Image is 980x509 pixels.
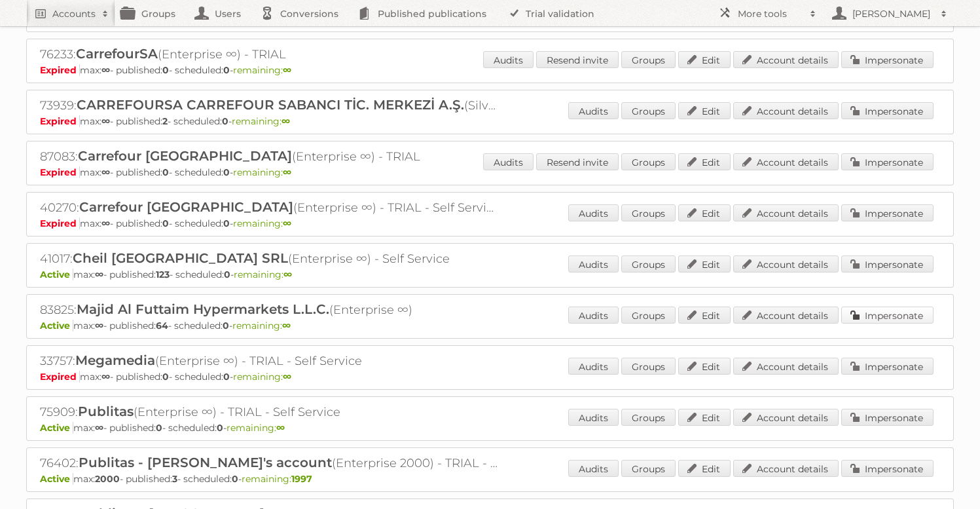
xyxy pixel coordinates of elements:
[162,64,169,76] strong: 0
[568,307,619,324] a: Audits
[40,115,940,127] p: max: - published: - scheduled: -
[40,422,940,434] p: max: - published: - scheduled: -
[40,217,940,229] p: max: - published: - scheduled: -
[621,204,676,221] a: Groups
[841,204,934,221] a: Impersonate
[95,473,120,485] strong: 2000
[678,204,731,221] a: Edit
[733,102,839,119] a: Account details
[40,166,940,178] p: max: - published: - scheduled: -
[276,422,285,434] strong: ∞
[95,320,103,331] strong: ∞
[568,409,619,426] a: Audits
[52,7,96,20] h2: Accounts
[233,64,291,76] span: remaining:
[483,153,534,170] a: Audits
[156,320,168,331] strong: 64
[40,199,498,216] h2: 40270: (Enterprise ∞) - TRIAL - Self Service
[568,255,619,273] a: Audits
[162,371,169,383] strong: 0
[283,217,291,229] strong: ∞
[536,51,619,68] a: Resend invite
[281,115,290,127] strong: ∞
[678,255,731,273] a: Edit
[40,301,498,318] h2: 83825: (Enterprise ∞)
[223,217,230,229] strong: 0
[568,460,619,477] a: Audits
[283,166,291,178] strong: ∞
[40,320,940,331] p: max: - published: - scheduled: -
[156,422,162,434] strong: 0
[224,269,230,280] strong: 0
[621,255,676,273] a: Groups
[733,307,839,324] a: Account details
[738,7,803,20] h2: More tools
[40,46,498,63] h2: 76233: (Enterprise ∞) - TRIAL
[73,250,288,266] span: Cheil [GEOGRAPHIC_DATA] SRL
[678,460,731,477] a: Edit
[283,269,292,280] strong: ∞
[733,460,839,477] a: Account details
[234,269,292,280] span: remaining:
[733,358,839,375] a: Account details
[78,148,292,164] span: Carrefour [GEOGRAPHIC_DATA]
[40,166,80,178] span: Expired
[40,371,940,383] p: max: - published: - scheduled: -
[40,250,498,267] h2: 41017: (Enterprise ∞) - Self Service
[162,217,169,229] strong: 0
[76,46,158,62] span: CarrefourSA
[75,352,155,368] span: Megamedia
[678,102,731,119] a: Edit
[77,97,464,113] span: CARREFOURSA CARREFOUR SABANCI TİC. MERKEZİ A.Ş.
[282,320,291,331] strong: ∞
[78,404,134,419] span: Publitas
[849,7,934,20] h2: [PERSON_NAME]
[733,153,839,170] a: Account details
[40,320,73,331] span: Active
[568,102,619,119] a: Audits
[841,358,934,375] a: Impersonate
[79,199,293,215] span: Carrefour [GEOGRAPHIC_DATA]
[40,473,73,485] span: Active
[40,217,80,229] span: Expired
[568,358,619,375] a: Audits
[40,352,498,369] h2: 33757: (Enterprise ∞) - TRIAL - Self Service
[242,473,312,485] span: remaining:
[733,409,839,426] a: Account details
[233,371,291,383] span: remaining:
[621,153,676,170] a: Groups
[678,153,731,170] a: Edit
[222,115,228,127] strong: 0
[40,473,940,485] p: max: - published: - scheduled: -
[40,115,80,127] span: Expired
[283,64,291,76] strong: ∞
[40,422,73,434] span: Active
[101,166,110,178] strong: ∞
[621,307,676,324] a: Groups
[40,148,498,165] h2: 87083: (Enterprise ∞) - TRIAL
[156,269,170,280] strong: 123
[678,51,731,68] a: Edit
[841,460,934,477] a: Impersonate
[841,307,934,324] a: Impersonate
[232,115,290,127] span: remaining:
[232,320,291,331] span: remaining:
[841,51,934,68] a: Impersonate
[40,269,940,280] p: max: - published: - scheduled: -
[621,51,676,68] a: Groups
[568,204,619,221] a: Audits
[40,64,940,76] p: max: - published: - scheduled: -
[40,97,498,114] h2: 73939: (Silver-2023 ∞) - TRIAL
[233,166,291,178] span: remaining:
[223,320,229,331] strong: 0
[162,166,169,178] strong: 0
[621,102,676,119] a: Groups
[77,301,329,317] span: Majid Al Futtaim Hypermarkets L.L.C.
[841,409,934,426] a: Impersonate
[223,166,230,178] strong: 0
[678,409,731,426] a: Edit
[40,371,80,383] span: Expired
[232,473,238,485] strong: 0
[223,64,230,76] strong: 0
[678,307,731,324] a: Edit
